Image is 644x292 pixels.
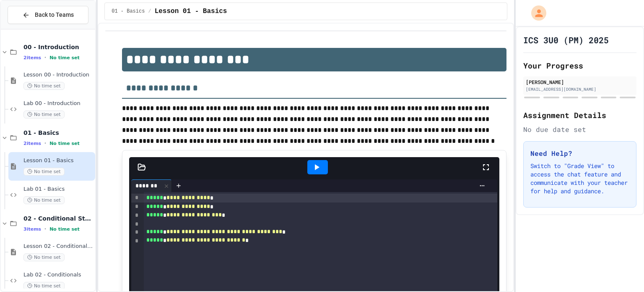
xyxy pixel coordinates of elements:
[522,3,548,23] div: My Account
[23,157,93,164] span: Lesson 01 - Basics
[530,162,629,195] p: Switch to "Grade View" to access the chat feature and communicate with your teacher for help and ...
[523,124,636,134] div: No due date set
[155,6,227,16] span: Lesson 01 - Basics
[112,8,145,15] span: 01 - Basics
[23,271,93,279] span: Lab 02 - Conditionals
[574,222,636,258] iframe: chat widget
[23,110,65,118] span: No time set
[23,253,65,261] span: No time set
[530,148,629,158] h3: Need Help?
[609,258,636,284] iframe: chat widget
[23,243,93,250] span: Lesson 02 - Conditional Statements (if)
[526,78,634,86] div: [PERSON_NAME]
[23,100,93,107] span: Lab 00 - Introduction
[49,226,80,232] span: No time set
[23,141,41,146] span: 2 items
[526,86,634,92] div: [EMAIL_ADDRESS][DOMAIN_NAME]
[148,8,151,15] span: /
[23,186,93,193] span: Lab 01 - Basics
[44,226,46,232] span: •
[23,82,65,90] span: No time set
[523,60,636,71] h2: Your Progress
[49,141,80,146] span: No time set
[523,109,636,121] h2: Assignment Details
[23,226,41,232] span: 3 items
[8,6,88,24] button: Back to Teams
[23,215,93,222] span: 02 - Conditional Statements (if)
[23,196,65,204] span: No time set
[44,54,46,61] span: •
[23,282,65,290] span: No time set
[23,129,93,137] span: 01 - Basics
[35,11,74,19] span: Back to Teams
[23,71,93,79] span: Lesson 00 - Introduction
[23,43,93,51] span: 00 - Introduction
[23,168,65,176] span: No time set
[49,55,80,61] span: No time set
[523,34,609,46] h1: ICS 3U0 (PM) 2025
[44,140,46,147] span: •
[23,55,41,61] span: 2 items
